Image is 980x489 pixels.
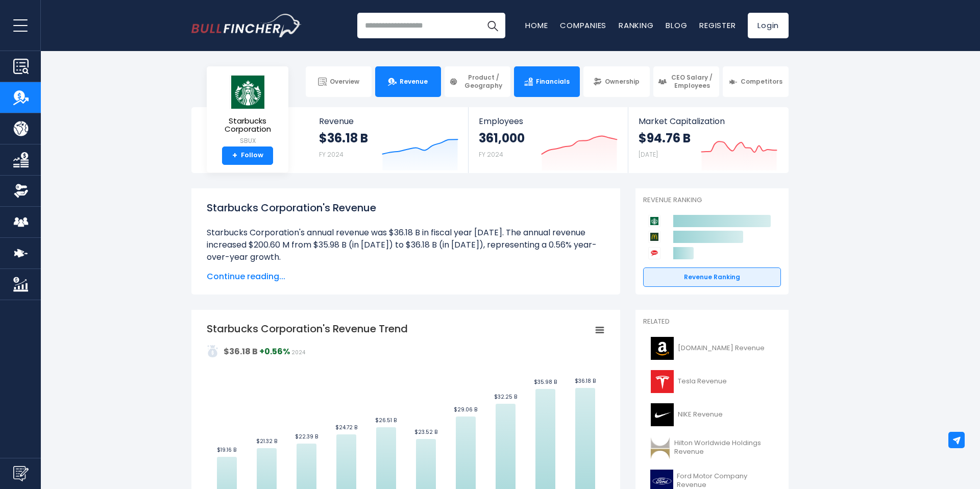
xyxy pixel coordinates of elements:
text: $29.06 B [454,406,477,413]
a: Login [748,13,789,38]
span: Ownership [605,78,640,86]
img: HLT logo [649,436,671,459]
text: $19.16 B [217,446,236,454]
img: Yum! Brands competitors logo [648,247,660,259]
a: Overview [306,66,372,97]
a: Revenue [375,66,441,97]
a: Tesla Revenue [643,368,781,396]
a: Financials [514,66,580,97]
a: Companies [560,20,606,31]
a: Ownership [583,66,649,97]
a: Competitors [723,66,789,97]
span: Product / Geography [461,74,506,89]
li: Starbucks Corporation's annual revenue was $36.18 B in fiscal year [DATE]. The annual revenue inc... [207,227,605,263]
a: Ranking [619,20,653,31]
a: Employees 361,000 FY 2024 [469,107,627,173]
span: Starbucks Corporation [215,117,280,134]
img: McDonald's Corporation competitors logo [648,231,660,243]
span: 2024 [291,349,305,356]
p: Revenue Ranking [643,196,781,205]
small: FY 2024 [319,150,344,159]
strong: $36.18 B [224,346,258,357]
small: SBUX [215,136,280,145]
a: +Follow [222,146,273,165]
a: Starbucks Corporation SBUX [214,75,281,146]
strong: $36.18 B [319,130,368,146]
a: Revenue Ranking [643,267,781,287]
strong: + [232,151,237,160]
text: $23.52 B [414,428,437,436]
small: FY 2024 [479,150,503,159]
a: Revenue $36.18 B FY 2024 [309,107,469,173]
img: Bullfincher logo [191,14,302,37]
tspan: Starbucks Corporation's Revenue Trend [207,322,408,336]
span: Financials [536,78,570,86]
strong: $94.76 B [639,130,691,146]
a: CEO Salary / Employees [653,66,719,97]
a: Product / Geography [445,66,510,97]
button: Search [480,13,505,38]
img: Starbucks Corporation competitors logo [648,215,660,227]
span: Continue reading... [207,271,605,283]
span: Overview [330,78,359,86]
a: Register [699,20,736,31]
span: Market Capitalization [639,116,777,126]
p: Related [643,317,781,326]
span: Competitors [741,78,782,86]
text: $36.18 B [575,377,596,385]
a: NIKE Revenue [643,401,781,429]
span: Revenue [319,116,458,126]
span: Employees [479,116,617,126]
h1: Starbucks Corporation's Revenue [207,200,605,215]
text: $24.72 B [335,424,357,431]
text: $26.51 B [375,417,397,424]
a: [DOMAIN_NAME] Revenue [643,334,781,362]
a: Go to homepage [191,14,301,37]
text: $35.98 B [534,378,557,386]
span: CEO Salary / Employees [670,74,715,89]
img: NKE logo [649,403,675,426]
img: addasd [207,345,219,357]
small: [DATE] [639,150,658,159]
a: Hilton Worldwide Holdings Revenue [643,434,781,462]
span: Revenue [400,78,428,86]
a: Home [525,20,548,31]
img: AMZN logo [649,337,675,360]
text: $32.25 B [494,393,517,401]
a: Market Capitalization $94.76 B [DATE] [628,107,788,173]
strong: +0.56% [259,346,290,357]
a: Blog [666,20,687,31]
img: TSLA logo [649,370,675,393]
strong: 361,000 [479,130,525,146]
img: Ownership [13,183,29,199]
text: $21.32 B [256,437,277,445]
text: $22.39 B [295,433,318,441]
